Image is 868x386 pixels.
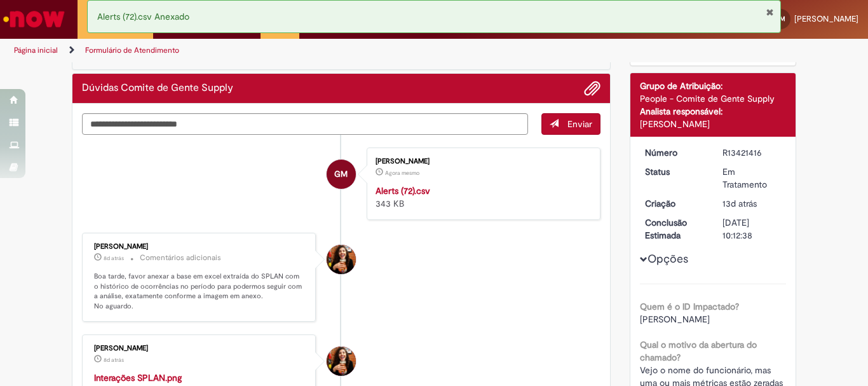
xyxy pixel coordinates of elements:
[541,113,600,135] button: Enviar
[94,272,306,312] p: Boa tarde, favor anexar a base em excel extraída do SPLAN com o histórico de ocorrências no perío...
[104,356,124,364] time: 20/08/2025 16:47:15
[635,197,714,210] dt: Criação
[640,118,787,130] div: [PERSON_NAME]
[640,79,787,92] div: Grupo de Atribuição:
[385,169,419,177] time: 28/08/2025 12:03:58
[794,13,858,24] span: [PERSON_NAME]
[94,372,182,383] a: Interações SPLAN.png
[766,7,774,17] button: Fechar Notificação
[94,345,306,352] div: [PERSON_NAME]
[722,198,757,209] time: 15/08/2025 15:20:09
[640,105,787,118] div: Analista responsável:
[722,198,757,209] span: 13d atrás
[376,158,587,165] div: [PERSON_NAME]
[14,45,58,55] a: Página inicial
[722,197,782,210] div: 15/08/2025 15:20:09
[140,252,221,263] small: Comentários adicionais
[640,92,787,105] div: People - Comite de Gente Supply
[376,184,587,210] div: 343 KB
[385,169,419,177] span: Agora mesmo
[635,216,714,242] dt: Conclusão Estimada
[327,245,356,274] div: Tayna Marcia Teixeira Ferreira
[567,118,592,130] span: Enviar
[640,339,757,363] b: Qual o motivo da abertura do chamado?
[97,11,189,22] span: Alerts (72).csv Anexado
[1,6,67,32] img: ServiceNow
[85,45,179,55] a: Formulário de Atendimento
[104,356,124,364] span: 8d atrás
[376,185,430,196] a: Alerts (72).csv
[722,165,782,191] div: Em Tratamento
[584,80,600,97] button: Adicionar anexos
[635,146,714,159] dt: Número
[327,160,356,189] div: Gabriel Benatti Monetta
[82,113,528,135] textarea: Digite sua mensagem aqui...
[722,146,782,159] div: R13421416
[722,216,782,242] div: [DATE] 10:12:38
[10,39,569,62] ul: Trilhas de página
[104,254,124,262] span: 8d atrás
[635,165,714,178] dt: Status
[94,243,306,251] div: [PERSON_NAME]
[82,83,233,94] h2: Dúvidas Comite de Gente Supply Histórico de tíquete
[640,301,739,312] b: Quem é o ID Impactado?
[327,347,356,376] div: Tayna Marcia Teixeira Ferreira
[104,254,124,262] time: 20/08/2025 16:47:22
[334,159,348,190] span: GM
[640,314,710,325] span: [PERSON_NAME]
